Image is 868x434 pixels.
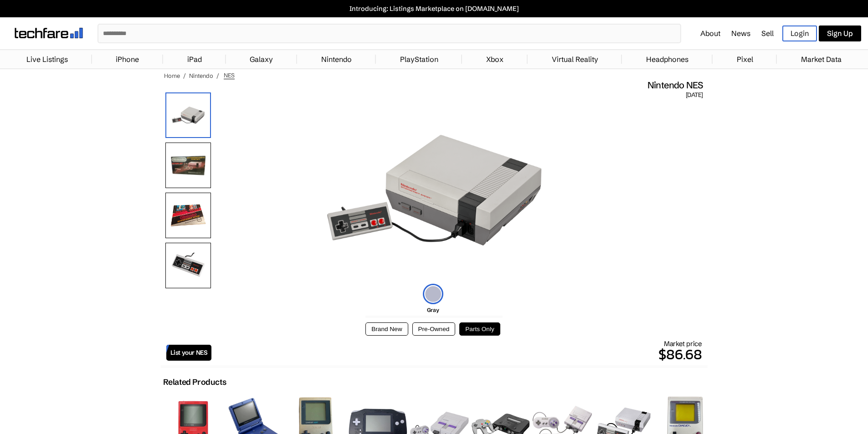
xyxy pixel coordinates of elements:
[189,72,213,79] a: Nintendo
[170,349,208,357] span: List your NES
[165,143,211,188] img: Box
[459,322,500,336] button: Parts Only
[165,193,211,238] img: Manual
[211,343,702,365] p: $86.68
[796,50,846,68] a: Market Data
[320,99,548,281] img: Nintendo NES
[164,72,180,79] a: Home
[423,284,443,304] img: gray-icon
[761,29,774,38] a: Sell
[642,50,693,68] a: Headphones
[163,377,226,387] h2: Related Products
[111,50,144,68] a: iPhone
[819,26,861,41] a: Sign Up
[732,50,758,68] a: Pixel
[5,5,863,13] a: Introducing: Listings Marketplace on [DOMAIN_NAME]
[211,339,702,365] div: Market price
[686,91,703,99] span: [DATE]
[15,28,83,38] img: techfare logo
[412,322,456,336] button: Pre-Owned
[216,72,219,79] span: /
[245,50,277,68] a: Galaxy
[365,322,408,336] button: Brand New
[700,29,720,38] a: About
[22,50,72,68] a: Live Listings
[731,29,750,38] a: News
[183,72,186,79] span: /
[165,92,211,138] img: Nintendo Game Boy
[782,26,817,41] a: Login
[165,243,211,288] img: Controller
[317,50,356,68] a: Nintendo
[547,50,603,68] a: Virtual Reality
[224,71,235,79] span: NES
[166,345,212,361] a: List your NES
[183,50,206,68] a: iPad
[647,79,703,91] span: Nintendo NES
[395,50,443,68] a: PlayStation
[427,306,439,313] span: Gray
[482,50,508,68] a: Xbox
